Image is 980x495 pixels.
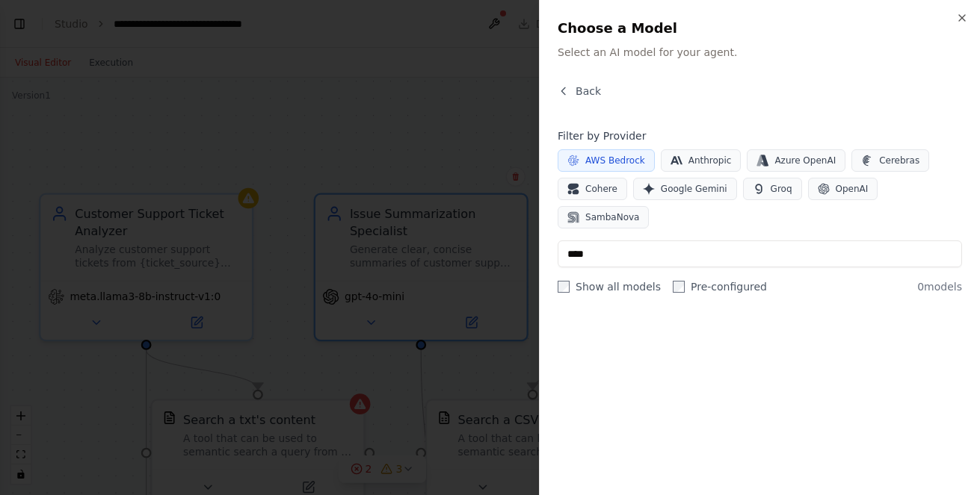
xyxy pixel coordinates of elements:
span: Cerebras [879,155,919,166]
span: Azure OpenAI [774,155,836,166]
label: Show all models [558,279,661,294]
button: Cerebras [851,149,929,172]
button: Google Gemini [633,178,737,200]
span: 0 models [917,279,962,294]
input: Pre-configured [673,281,685,293]
h4: Filter by Provider [558,128,962,143]
p: Select an AI model for your agent. [558,45,962,60]
button: SambaNova [558,206,649,228]
h2: Choose a Model [558,18,962,39]
input: Show all models [558,281,570,293]
span: SambaNova [585,211,639,223]
span: Groq [771,183,792,195]
button: Groq [743,178,802,200]
span: Cohere [585,183,617,195]
button: Cohere [558,178,627,200]
span: OpenAI [836,183,869,195]
button: Back [558,84,601,99]
span: Back [576,84,601,99]
button: Anthropic [661,149,742,172]
button: AWS Bedrock [558,149,655,172]
button: OpenAI [808,178,878,200]
button: Azure OpenAI [747,149,845,172]
span: Google Gemini [661,183,727,195]
span: AWS Bedrock [585,155,645,166]
label: Pre-configured [673,279,767,294]
span: Anthropic [688,155,732,166]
